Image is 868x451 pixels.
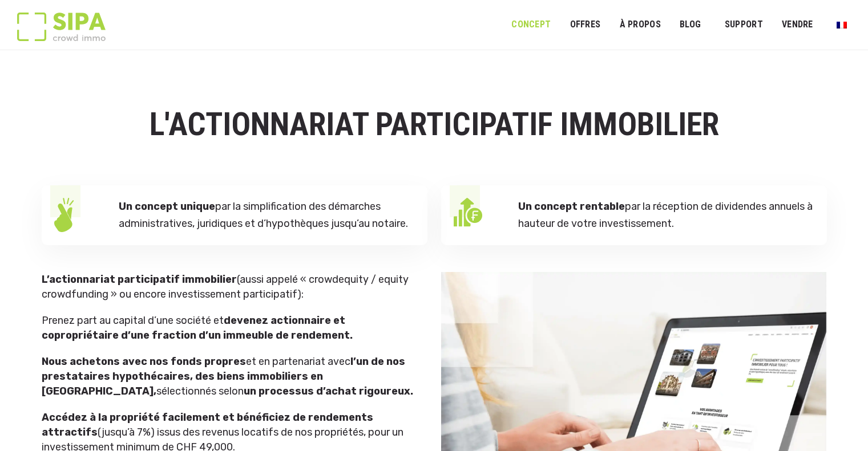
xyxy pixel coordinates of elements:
[17,13,106,41] img: Logo
[672,12,709,38] a: Blog
[42,354,416,399] p: et en partenariat avec sélectionnés selon
[42,107,827,143] h1: L'ACTIONNARIAT PARTICIPATIF IMMOBILIER
[182,273,237,286] strong: immobilier
[244,385,413,397] strong: un processus d’achat rigoureux.
[829,14,854,35] a: Passer à
[717,12,770,38] a: SUPPORT
[42,313,416,343] p: Prenez part au capital d’une société et
[42,314,353,342] strong: devenez actionnaire et copropriétaire d’une fraction d’un immeuble de rendement.
[774,12,821,38] a: VENDRE
[518,200,625,213] strong: Un concept rentable
[612,12,668,38] a: À PROPOS
[562,12,608,38] a: OFFRES
[511,10,851,39] nav: Menu principal
[42,272,416,302] p: (aussi appelé « crowdequity / equity crowdfunding » ou encore investissement participatif):
[42,411,373,438] strong: Accédez à la propriété facilement et bénéficiez de rendements attractifs
[42,355,405,397] strong: l’un de nos prestataires hypothécaires, des biens immobiliers en [GEOGRAPHIC_DATA],
[119,198,414,233] p: par la simplification des démarches administratives, juridiques et d’hypothèques jusqu’au notaire.
[42,355,246,368] strong: Nous achetons avec nos fonds propres
[837,22,847,29] img: Français
[119,200,215,213] strong: Un concept unique
[42,273,180,286] strong: L’actionnariat participatif
[518,198,814,233] p: par la réception de dividendes annuels à hauteur de votre investissement.
[504,12,558,38] a: Concept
